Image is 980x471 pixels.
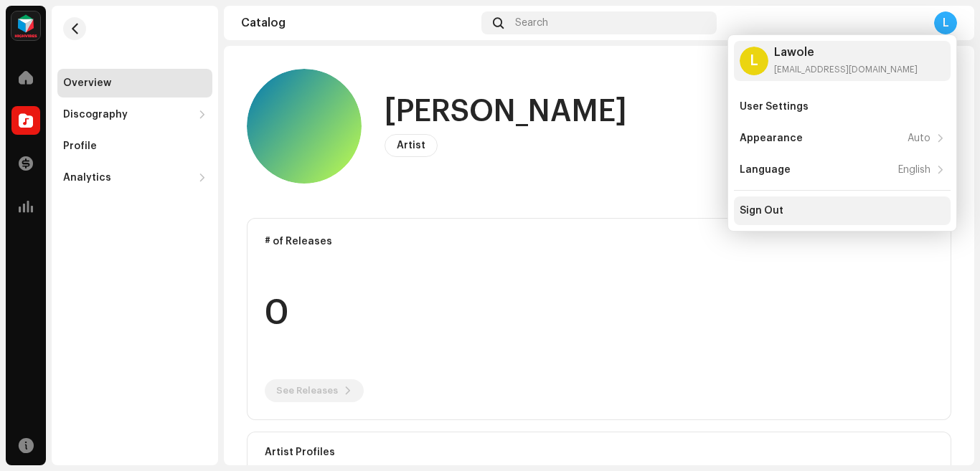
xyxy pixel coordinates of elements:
re-m-nav-dropdown: Analytics [57,163,212,192]
div: Analytics [63,172,111,184]
div: Overview [63,77,111,89]
span: Search [515,17,548,29]
div: Sign Out [740,205,783,217]
div: [EMAIL_ADDRESS][DOMAIN_NAME] [774,64,918,75]
re-m-nav-item: Appearance [734,124,951,153]
re-m-nav-item: Sign Out [734,196,951,225]
re-m-nav-item: Profile [57,132,212,161]
h1: [PERSON_NAME] [385,95,627,128]
div: Discography [63,109,128,120]
div: L [740,47,768,75]
div: Catalog [241,17,476,29]
div: Appearance [740,133,803,144]
span: Artist [397,141,425,151]
img: feab3aad-9b62-475c-8caf-26f15a9573ee [11,11,40,40]
div: Language [740,164,791,176]
strong: Artist Profiles [265,447,335,458]
div: Auto [908,133,930,144]
re-m-nav-dropdown: Discography [57,100,212,129]
re-m-nav-item: Language [734,156,951,184]
div: Lawole [774,47,918,58]
re-m-nav-item: User Settings [734,92,951,121]
div: Profile [63,141,97,152]
re-m-nav-item: Overview [57,69,212,97]
div: User Settings [740,101,809,113]
div: L [934,11,957,34]
re-o-card-data: # of Releases [247,218,951,420]
div: English [898,164,930,176]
